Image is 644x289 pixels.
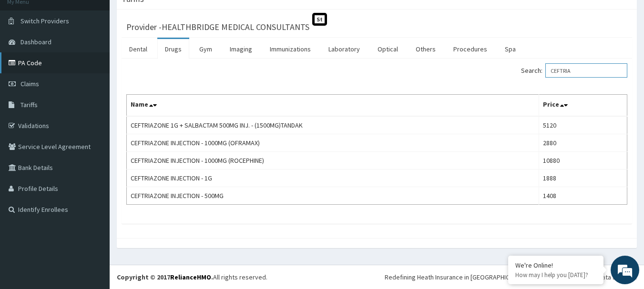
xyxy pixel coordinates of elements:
[545,63,627,78] input: Search:
[126,23,309,31] h3: Provider - HEALTHBRIDGE MEDICAL CONSULTANTS
[127,134,539,152] td: CEFTRIAZONE INJECTION - 1000MG (OFRAMAX)
[117,273,213,281] strong: Copyright © 2017 .
[18,48,39,71] img: d_794563401_company_1708531726252_794563401
[385,272,637,282] div: Redefining Heath Insurance in [GEOGRAPHIC_DATA] using Telemedicine and Data Science!
[312,13,327,26] span: St
[539,169,627,187] td: 1888
[127,187,539,205] td: CEFTRIAZONE INJECTION - 500MG
[170,273,211,281] a: RelianceHMO
[539,116,627,134] td: 5120
[127,169,539,187] td: CEFTRIAZONE INJECTION - 1G
[321,39,368,59] a: Laboratory
[515,271,596,279] p: How may I help you today?
[127,116,539,134] td: CEFTRIAZONE 1G + SALBACTAM 500MG INJ. - (1500MG)TANDAK
[55,85,132,181] span: We're online!
[539,95,627,117] th: Price
[50,53,160,66] div: Chat with us now
[20,38,51,46] span: Dashboard
[20,80,39,88] span: Claims
[370,39,406,59] a: Optical
[156,5,179,28] div: Minimize live chat window
[192,39,220,59] a: Gym
[127,152,539,169] td: CEFTRIAZONE INJECTION - 1000MG (ROCEPHINE)
[157,39,189,59] a: Drugs
[408,39,443,59] a: Others
[5,190,182,223] textarea: Type your message and hit 'Enter'
[539,152,627,169] td: 10880
[20,100,38,109] span: Tariffs
[446,39,495,59] a: Procedures
[20,17,69,25] span: Switch Providers
[262,39,318,59] a: Immunizations
[110,265,644,289] footer: All rights reserved.
[122,39,155,59] a: Dental
[222,39,260,59] a: Imaging
[127,95,539,117] th: Name
[497,39,523,59] a: Spa
[539,134,627,152] td: 2880
[539,187,627,205] td: 1408
[515,261,596,269] div: We're Online!
[521,63,627,78] label: Search:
